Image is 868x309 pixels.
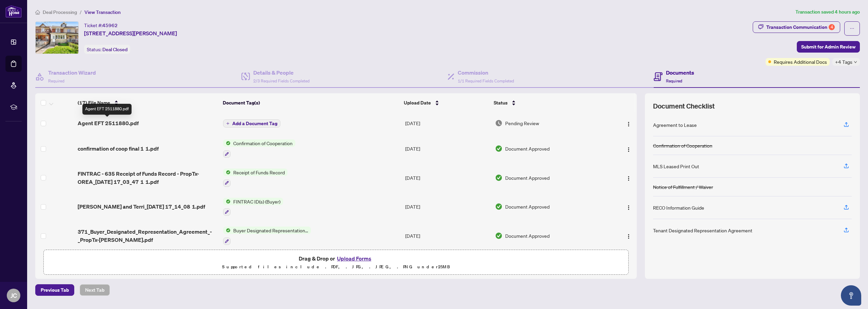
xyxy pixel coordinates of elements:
[623,230,634,241] button: Logo
[626,121,631,127] img: Logo
[35,284,74,296] button: Previous Tab
[495,203,502,210] img: Document Status
[653,227,752,234] div: Tenant Designated Representation Agreement
[653,101,715,111] span: Document Checklist
[223,139,231,147] img: Status Icon
[253,69,310,77] h4: Details & People
[458,78,514,83] span: 1/1 Required Fields Completed
[626,147,631,152] img: Logo
[220,93,401,112] th: Document Tag(s)
[402,112,492,134] td: [DATE]
[84,29,177,37] span: [STREET_ADDRESS][PERSON_NAME]
[495,232,502,239] img: Document Status
[48,263,624,271] p: Supported files include .PDF, .JPG, .JPEG, .PNG under 25 MB
[766,22,835,33] div: Transaction Communication
[223,169,231,176] img: Status Icon
[78,99,110,107] span: (17) File Name
[653,162,699,170] div: MLS Leased Print Out
[78,202,205,211] span: [PERSON_NAME] and Terri_[DATE] 17_14_08 1.pdf
[82,104,132,115] div: Agent EFT 2511880.pdf
[402,163,492,192] td: [DATE]
[11,291,17,300] span: JC
[335,254,373,263] button: Upload Forms
[78,228,218,244] span: 371_Buyer_Designated_Representation_Agreement_-_PropTx-[PERSON_NAME].pdf
[43,9,77,15] span: Deal Processing
[84,21,118,29] div: Ticket #:
[835,58,852,66] span: +4 Tags
[653,142,712,149] div: Confirmation of Cooperation
[80,8,82,16] li: /
[35,10,40,15] span: home
[102,46,127,53] span: Deal Closed
[223,119,280,128] button: Add a Document Tag
[795,8,860,16] article: Transaction saved 4 hours ago
[854,60,857,64] span: down
[666,69,694,77] h4: Documents
[402,221,492,250] td: [DATE]
[84,45,130,54] div: Status:
[253,78,310,83] span: 2/3 Required Fields Completed
[78,119,139,127] span: Agent EFT 2511880.pdf
[505,119,539,127] span: Pending Review
[505,232,550,239] span: Document Approved
[231,227,311,234] span: Buyer Designated Representation Agreement
[299,254,373,263] span: Drag & Drop or
[505,145,550,152] span: Document Approved
[626,234,631,239] img: Logo
[774,58,827,65] span: Requires Additional Docs
[232,121,277,126] span: Add a Document Tag
[402,192,492,221] td: [DATE]
[505,203,550,210] span: Document Approved
[231,169,288,176] span: Receipt of Funds Record
[84,9,121,15] span: View Transaction
[491,93,603,112] th: Status
[48,69,96,77] h4: Transaction Wizard
[829,24,835,30] div: 4
[458,69,514,77] h4: Commission
[653,121,697,129] div: Agreement to Lease
[223,227,311,245] button: Status IconBuyer Designated Representation Agreement
[78,170,218,186] span: FINTRAC - 635 Receipt of Funds Record - PropTx-OREA_[DATE] 17_03_47 1 1.pdf
[223,119,280,128] button: Add a Document Tag
[102,22,118,28] span: 45962
[666,78,682,83] span: Required
[78,144,159,153] span: confirmation of coop final 1 1.pdf
[626,205,631,210] img: Logo
[223,227,231,234] img: Status Icon
[404,99,431,107] span: Upload Date
[80,284,110,296] button: Next Tab
[223,198,231,205] img: Status Icon
[48,78,64,83] span: Required
[223,198,283,216] button: Status IconFINTRAC ID(s) (Buyer)
[223,139,295,158] button: Status IconConfirmation of Cooperation
[402,134,492,163] td: [DATE]
[753,21,840,33] button: Transaction Communication4
[653,204,704,211] div: RECO Information Guide
[231,139,295,147] span: Confirmation of Cooperation
[653,183,713,191] div: Notice of Fulfillment / Waiver
[623,172,634,183] button: Logo
[797,41,860,53] button: Submit for Admin Review
[231,198,283,205] span: FINTRAC ID(s) (Buyer)
[850,26,854,31] span: ellipsis
[223,169,288,187] button: Status IconReceipt of Funds Record
[626,176,631,181] img: Logo
[623,201,634,212] button: Logo
[401,93,491,112] th: Upload Date
[623,118,634,129] button: Logo
[5,5,22,18] img: logo
[495,119,502,127] img: Document Status
[44,250,628,275] span: Drag & Drop orUpload FormsSupported files include .PDF, .JPG, .JPEG, .PNG under25MB
[75,93,220,112] th: (17) File Name
[36,22,78,54] img: IMG-W12144266_1.jpg
[623,143,634,154] button: Logo
[41,285,69,295] span: Previous Tab
[495,174,502,181] img: Document Status
[494,99,508,107] span: Status
[801,41,855,52] span: Submit for Admin Review
[841,285,861,306] button: Open asap
[226,122,230,125] span: plus
[495,145,502,152] img: Document Status
[505,174,550,181] span: Document Approved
